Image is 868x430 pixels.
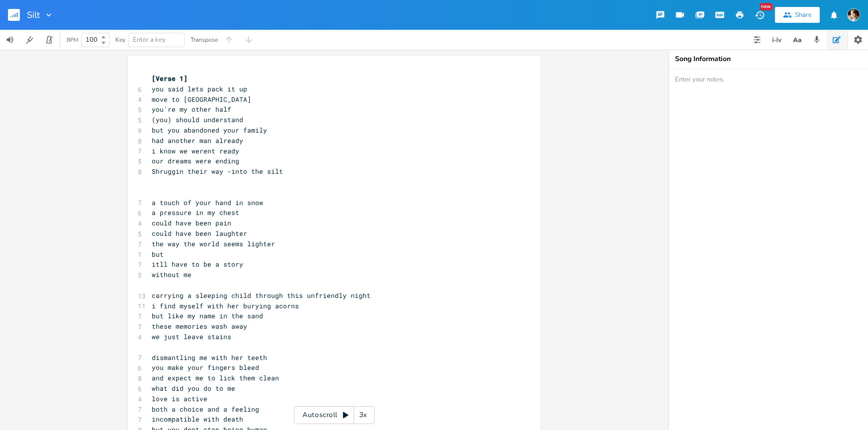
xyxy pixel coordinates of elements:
div: Transpose [191,37,218,43]
span: Silt [27,10,40,19]
span: you make your fingers bleed [152,363,259,372]
span: but like my name in the sand [152,311,263,320]
span: carrying a sleeping child through this unfriendly night [152,291,371,300]
button: Share [775,7,820,23]
div: Key [115,37,125,43]
span: without me [152,270,192,279]
div: Song Information [675,56,862,63]
span: dismantling me with her teeth [152,353,267,362]
div: New [760,3,772,10]
span: what did you do to me [152,384,235,393]
span: could have been laughter [152,229,247,238]
span: had another man already [152,136,243,145]
span: love is active [152,394,207,403]
span: but you abandoned your family [152,126,267,135]
img: Robert Wise [847,8,860,21]
span: Enter a key [133,35,166,44]
span: a pressure in my chest [152,208,239,217]
span: the way the world seems lighter [152,239,275,248]
span: move to [GEOGRAPHIC_DATA] [152,95,251,104]
span: i find myself with her burying acorns [152,301,299,310]
span: incompatible with death [152,415,243,424]
span: and expect me to lick them clean [152,373,279,382]
span: Shruggin their way -into the silt [152,167,283,176]
span: i know we werent ready [152,146,239,155]
span: we just leave stains [152,332,231,341]
span: [Verse 1] [152,74,188,83]
div: Share [795,10,812,19]
button: New [750,6,770,24]
span: these memories wash away [152,322,247,331]
span: could have been pain [152,218,231,227]
span: you said lets pack it up [152,84,247,93]
span: but [152,250,164,259]
span: (you) should understand [152,115,243,124]
span: itll have to be a story [152,260,243,269]
span: our dreams were ending [152,156,239,165]
span: a touch of your hand in snow [152,198,263,207]
div: BPM [67,37,78,43]
div: Autoscroll [294,406,375,424]
span: you're my other half [152,105,231,114]
span: both a choice and a feeling [152,405,259,414]
div: 3x [354,406,372,424]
